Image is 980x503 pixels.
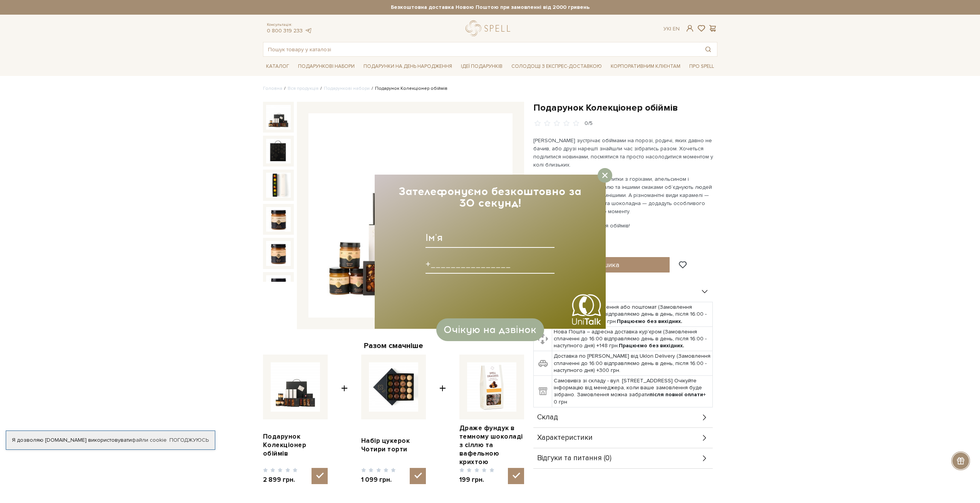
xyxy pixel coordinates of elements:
p: Асорті трюфелів, шоколадні плитки з горіхами, апельсином і малиною, солоною карамеллю та іншими с... [533,175,714,215]
td: Нова Пошта – адресна доставка кур'єром (Замовлення сплаченні до 16:00 відправляємо день в день, п... [552,326,713,351]
a: 0 800 319 233 [267,27,303,34]
td: Самовивіз зі складу - вул. [STREET_ADDRESS] Очікуйте інформацію від менеджера, коли ваше замовлен... [552,376,713,407]
a: Подарункові набори [295,61,358,72]
a: telegram [305,27,312,34]
a: Драже фундук в темному шоколаді з сіллю та вафельною крихтою [459,424,524,466]
td: Доставка по [PERSON_NAME] від Uklon Delivery (Замовлення сплаченні до 16:00 відправляємо день в д... [552,351,713,376]
p: Spell — ідеальний привід для обіймів! [533,222,714,230]
a: Про Spell [686,61,717,72]
span: 1 099 грн. [361,476,396,484]
input: Пошук товару у каталозі [263,42,699,56]
img: Драже фундук в темному шоколаді з сіллю та вафельною крихтою [467,362,516,412]
b: Працюємо без вихідних. [617,318,682,325]
img: UniTalk [571,294,602,325]
img: Набір цукерок Чотири торти [369,362,418,412]
a: En [673,25,680,32]
a: Головна [263,86,282,91]
a: Подарунки на День народження [360,61,455,72]
a: logo [466,20,514,36]
strong: Безкоштовна доставка Новою Поштою при замовленні від 2000 гривень [263,4,717,11]
a: Подарунок Колекціонер обіймів [263,432,328,458]
input: +________________ [426,254,554,274]
h1: Подарунок Колекціонер обіймів [533,102,717,114]
img: Подарунок Колекціонер обіймів [266,173,291,197]
span: Характеристики [537,434,593,441]
input: Ім'я [426,228,554,248]
li: Подарунок Колекціонер обіймів [370,85,447,92]
a: Каталог [263,61,292,72]
b: після повної оплати [650,391,703,398]
a: Ідеї подарунків [458,61,506,72]
img: Подарунок Колекціонер обіймів [308,113,513,318]
a: Набір цукерок Чотири торти [361,437,426,454]
img: Подарунок Колекціонер обіймів [266,139,291,163]
img: Подарунок Колекціонер обіймів [271,362,320,412]
a: callback [571,294,602,325]
a: Вся продукція [288,86,318,91]
a: файли cookie [132,437,167,443]
img: Подарунок Колекціонер обіймів [266,207,291,232]
img: Подарунок Колекціонер обіймів [266,275,291,300]
span: Консультація: [267,22,312,27]
b: Працюємо без вихідних. [619,342,684,349]
img: Подарунок Колекціонер обіймів [266,105,291,130]
a: Погоджуюсь [169,437,209,444]
span: Склад [537,414,558,421]
p: [PERSON_NAME] зустрічає обіймами на порозі, родичі, яких давно не бачив, або друзі нарешті знайшл... [533,136,714,169]
div: Разом смачніше [263,341,524,351]
button: Пошук товару у каталозі [699,42,717,56]
a: Подарункові набори [324,86,370,91]
div: 0/5 [585,120,593,127]
span: Зателефонуємо безкоштовно за 30 секунд! [399,185,581,209]
td: Нова Пошта – відділення або поштомат (Замовлення сплаченні до 16:00 відправляємо день в день, піс... [552,302,713,327]
span: + [341,355,348,484]
span: 199 грн. [459,476,494,484]
span: Відгуки та питання (0) [537,455,611,462]
span: 2 899 грн. [263,476,298,484]
span: + [439,355,446,484]
div: Ук [663,25,680,32]
img: Подарунок Колекціонер обіймів [266,241,291,266]
span: Очікую на дзвінок [444,324,536,335]
a: Солодощі з експрес-доставкою [508,60,605,73]
div: Я дозволяю [DOMAIN_NAME] використовувати [6,437,215,444]
span: | [670,25,671,32]
a: Корпоративним клієнтам [608,61,683,72]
